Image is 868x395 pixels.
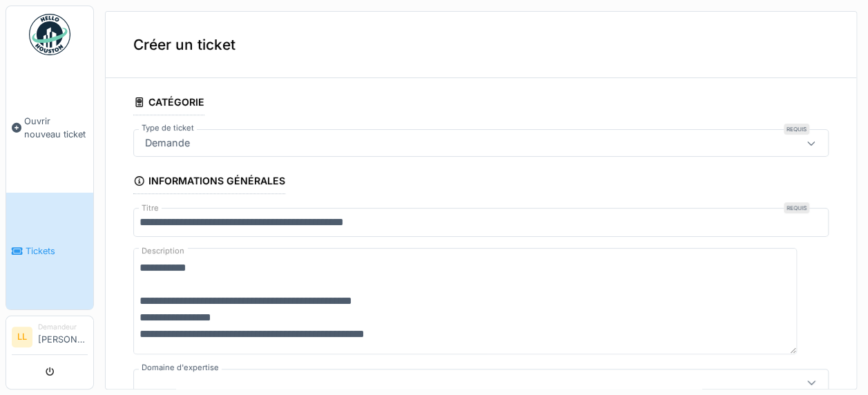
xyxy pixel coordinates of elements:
[24,115,88,141] span: Ouvrir nouveau ticket
[6,193,93,309] a: Tickets
[139,362,222,374] label: Domaine d'expertise
[139,202,162,214] label: Titre
[784,124,809,135] div: Requis
[38,322,88,351] li: [PERSON_NAME]
[139,135,195,151] div: Demande
[38,322,88,332] div: Demandeur
[139,242,187,260] label: Description
[12,322,88,355] a: LL Demandeur[PERSON_NAME]
[133,92,204,115] div: Catégorie
[106,12,856,78] div: Créer un ticket
[784,202,809,213] div: Requis
[139,122,197,134] label: Type de ticket
[26,244,88,258] span: Tickets
[6,63,93,193] a: Ouvrir nouveau ticket
[133,171,285,194] div: Informations générales
[29,14,70,55] img: Badge_color-CXgf-gQk.svg
[12,327,32,347] li: LL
